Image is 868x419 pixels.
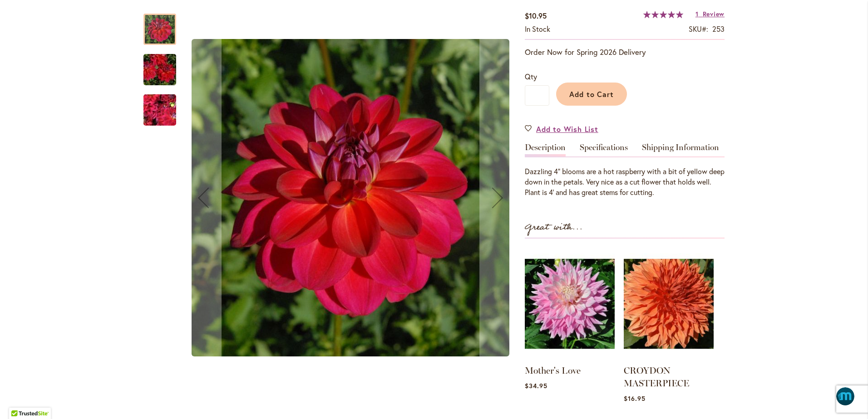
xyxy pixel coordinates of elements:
[624,394,646,403] span: $16.95
[143,85,176,126] div: DAZZLE ME
[580,143,628,156] a: Specifications
[7,387,32,412] iframe: Launch Accessibility Center
[695,10,699,18] span: 1
[525,220,583,235] strong: Great with...
[192,39,509,356] img: DAZZLE ME
[143,45,185,85] div: DAZZLE ME
[525,124,598,134] a: Add to Wish List
[695,10,725,18] a: 1 Review
[525,248,615,360] img: Mother's Love
[556,83,627,106] button: Add to Cart
[185,5,557,391] div: Product Images
[185,5,222,391] button: Previous
[525,381,547,390] span: $34.95
[624,365,689,389] a: CROYDON MASTERPIECE
[525,72,537,81] span: Qty
[185,5,516,391] div: DAZZLE ME
[712,24,725,34] div: 253
[525,24,550,34] span: In stock
[127,48,192,92] img: DAZZLE ME
[525,365,581,376] a: Mother's Love
[689,24,708,34] strong: SKU
[569,89,614,99] span: Add to Cart
[525,143,566,156] a: Description
[525,24,550,34] div: Availability
[525,143,725,198] div: Detailed Product Info
[479,5,516,391] button: Next
[143,5,185,45] div: DAZZLE ME
[185,5,516,391] div: DAZZLE MEDAZZLE MEDAZZLE ME
[127,86,192,135] img: DAZZLE ME
[703,10,725,18] span: Review
[624,248,714,360] img: CROYDON MASTERPIECE
[643,11,683,18] div: 100%
[525,11,547,20] span: $10.95
[642,143,719,156] a: Shipping Information
[536,124,598,134] span: Add to Wish List
[525,166,725,198] div: Dazzling 4” blooms are a hot raspberry with a bit of yellow deep down in the petals. Very nice as...
[525,47,725,58] p: Order Now for Spring 2026 Delivery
